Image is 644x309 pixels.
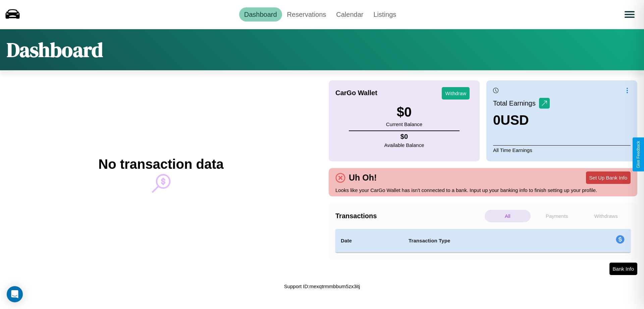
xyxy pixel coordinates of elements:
[384,133,424,141] h4: $ 0
[331,7,368,22] a: Calendar
[534,210,580,222] p: Payments
[284,282,360,291] p: Support ID: mexqtrmmbbum5zx3itj
[636,141,641,168] div: Give Feedback
[609,263,637,275] button: Bank Info
[368,7,401,22] a: Listings
[239,7,282,22] a: Dashboard
[335,186,631,195] p: Looks like your CarGo Wallet has isn't connected to a bank. Input up your banking info to finish ...
[98,157,223,172] h2: No transaction data
[386,105,422,120] h3: $ 0
[485,210,531,222] p: All
[335,229,631,253] table: simple table
[345,173,380,183] h4: Uh Oh!
[386,120,422,129] p: Current Balance
[586,171,631,184] button: Set Up Bank Info
[341,237,398,245] h4: Date
[282,7,331,22] a: Reservations
[335,212,483,220] h4: Transactions
[583,210,629,222] p: Withdraws
[7,36,103,64] h1: Dashboard
[493,113,550,128] h3: 0 USD
[335,89,377,97] h4: CarGo Wallet
[7,286,23,302] div: Open Intercom Messenger
[620,5,639,24] button: Open menu
[493,145,631,155] p: All Time Earnings
[493,97,539,109] p: Total Earnings
[384,141,424,150] p: Available Balance
[442,87,470,100] button: Withdraw
[409,237,561,245] h4: Transaction Type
